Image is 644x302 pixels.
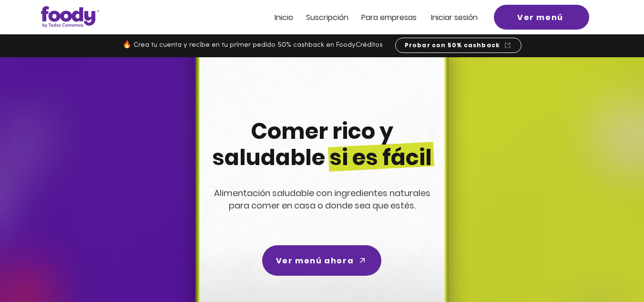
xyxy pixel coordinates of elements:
[276,255,354,267] span: Ver menú ahora
[370,12,417,23] span: ra empresas
[214,187,430,211] span: Alimentación saludable con ingredientes naturales para comer en casa o donde sea que estés.
[41,6,99,28] img: Logo_Foody V2.0.0 (3).png
[361,13,417,21] a: Para empresas
[517,11,563,23] span: Ver menú
[361,12,370,23] span: Pa
[212,116,432,173] span: Comer rico y saludable si es fácil
[395,38,521,53] a: Probar con 50% cashback
[431,12,478,23] span: Iniciar sesión
[262,245,381,276] a: Ver menú ahora
[431,13,478,21] a: Iniciar sesión
[275,13,293,21] a: Inicio
[494,5,589,30] a: Ver menú
[306,13,348,21] a: Suscripción
[275,12,293,23] span: Inicio
[123,42,383,49] span: 🔥 Crea tu cuenta y recibe en tu primer pedido 50% cashback en FoodyCréditos
[306,12,348,23] span: Suscripción
[405,41,501,50] span: Probar con 50% cashback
